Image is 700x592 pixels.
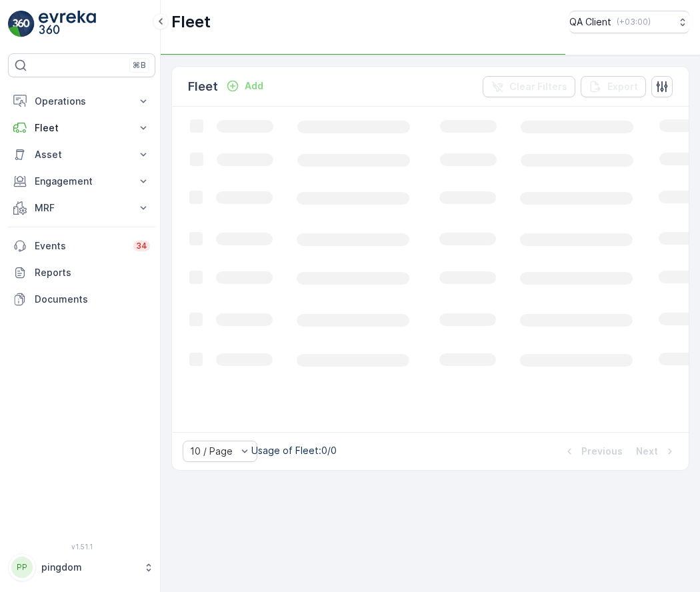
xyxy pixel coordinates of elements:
[8,259,155,286] a: Reports
[8,233,155,259] a: Events34
[8,115,155,141] button: Fleet
[251,444,337,457] p: Usage of Fleet : 0/0
[35,239,125,253] p: Events
[8,141,155,168] button: Asset
[8,88,155,115] button: Operations
[245,79,263,93] p: Add
[35,121,129,135] p: Fleet
[35,293,150,306] p: Documents
[39,11,96,37] img: logo_light-DOdMpM7g.png
[569,15,611,29] p: QA Client
[188,77,218,96] p: Fleet
[136,241,147,251] p: 34
[8,11,35,37] img: logo
[607,80,638,93] p: Export
[509,80,567,93] p: Clear Filters
[35,201,129,215] p: MRF
[8,543,155,551] span: v 1.51.1
[569,11,689,33] button: QA Client(+03:00)
[41,561,137,574] p: pingdom
[561,443,624,459] button: Previous
[635,443,678,459] button: Next
[35,175,129,188] p: Engagement
[133,60,146,71] p: ⌘B
[35,95,129,108] p: Operations
[35,148,129,161] p: Asset
[8,195,155,221] button: MRF
[636,445,658,458] p: Next
[8,168,155,195] button: Engagement
[8,286,155,313] a: Documents
[11,557,33,578] div: PP
[581,76,646,97] button: Export
[8,553,155,581] button: PPpingdom
[581,445,623,458] p: Previous
[483,76,575,97] button: Clear Filters
[171,11,211,33] p: Fleet
[221,78,269,94] button: Add
[617,17,651,27] p: ( +03:00 )
[35,266,150,279] p: Reports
